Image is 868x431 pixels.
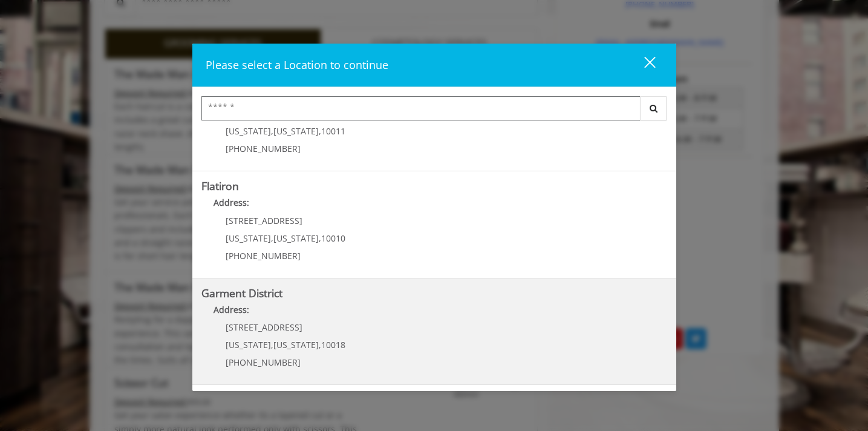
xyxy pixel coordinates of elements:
[273,232,319,244] span: [US_STATE]
[319,125,321,137] span: ,
[321,339,345,350] span: 10018
[226,143,301,154] span: [PHONE_NUMBER]
[319,232,321,244] span: ,
[226,321,302,333] span: [STREET_ADDRESS]
[201,96,641,120] input: Search Center
[630,56,654,74] div: close dialog
[647,104,661,113] i: Search button
[226,250,301,262] span: [PHONE_NUMBER]
[226,339,271,350] span: [US_STATE]
[271,232,273,244] span: ,
[271,125,273,137] span: ,
[201,286,282,300] b: Garment District
[271,339,273,350] span: ,
[226,232,271,244] span: [US_STATE]
[214,304,249,315] b: Address:
[226,357,301,368] span: [PHONE_NUMBER]
[206,58,388,72] span: Please select a Location to continue
[226,215,302,226] span: [STREET_ADDRESS]
[214,197,249,208] b: Address:
[201,179,239,193] b: Flatiron
[319,339,321,350] span: ,
[201,96,667,127] div: Center Select
[321,232,345,244] span: 10010
[226,125,271,137] span: [US_STATE]
[321,125,345,137] span: 10011
[273,125,319,137] span: [US_STATE]
[273,339,319,350] span: [US_STATE]
[622,53,663,77] button: close dialog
